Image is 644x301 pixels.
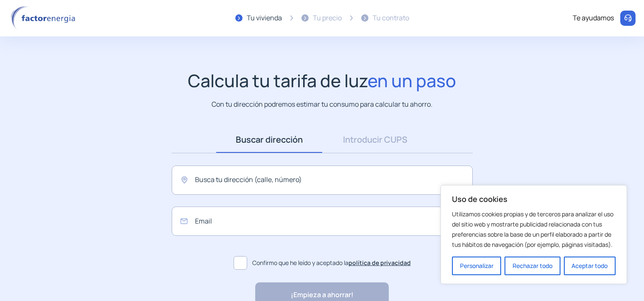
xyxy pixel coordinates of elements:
[247,13,282,24] div: Tu vivienda
[216,127,322,153] a: Buscar dirección
[212,99,432,110] p: Con tu dirección podremos estimar tu consumo para calcular tu ahorro.
[564,257,616,275] button: Aceptar todo
[8,6,81,30] img: logo factor
[452,209,616,250] p: Utilizamos cookies propias y de terceros para analizar el uso del sitio web y mostrarte publicida...
[322,127,428,153] a: Introducir CUPS
[624,14,632,22] img: llamar
[452,257,501,275] button: Personalizar
[573,13,614,24] div: Te ayudamos
[440,185,627,284] div: Uso de cookies
[505,257,560,275] button: Rechazar todo
[452,194,616,204] p: Uso de cookies
[373,13,409,24] div: Tu contrato
[188,70,456,91] h1: Calcula tu tarifa de luz
[313,13,342,24] div: Tu precio
[348,259,411,267] a: política de privacidad
[252,258,411,268] span: Confirmo que he leído y aceptado la
[368,69,456,92] span: en un paso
